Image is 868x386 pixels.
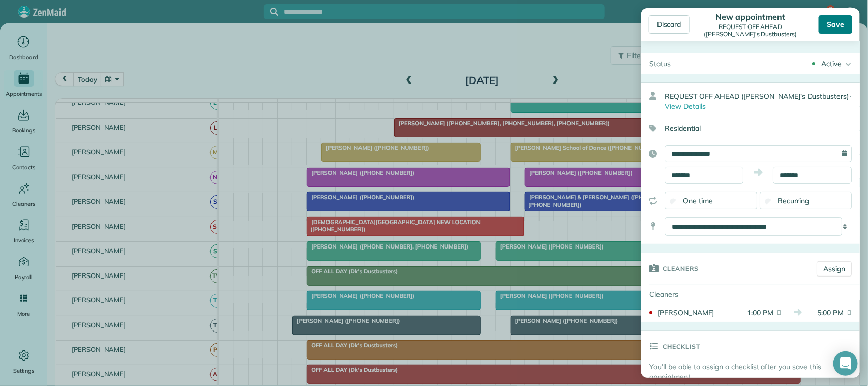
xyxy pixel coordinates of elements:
div: Open Intercom Messenger [833,351,858,376]
div: Save [819,15,852,34]
div: Active [821,59,842,69]
p: You’ll be able to assign a checklist after you save this appointment. [649,362,860,382]
span: 5:00 PM [809,308,844,318]
h3: Cleaners [663,253,699,284]
div: REQUEST OFF AHEAD ([PERSON_NAME]'s Dustbusters) [692,23,809,38]
span: View Details [665,102,706,111]
span: 1:00 PM [739,308,773,318]
span: One time [683,196,713,205]
input: Recurring [765,199,771,205]
input: One time [670,199,677,205]
h3: Checklist [663,331,700,362]
div: Cleaners [641,285,712,304]
div: REQUEST OFF AHEAD ([PERSON_NAME]'s Dustbusters) [665,87,860,116]
div: Status [641,53,679,74]
a: Assign [817,261,852,277]
div: [PERSON_NAME] [657,308,736,318]
div: Residential [641,120,852,137]
span: · [850,92,851,101]
span: Recurring [778,196,810,205]
div: Discard [649,15,690,34]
